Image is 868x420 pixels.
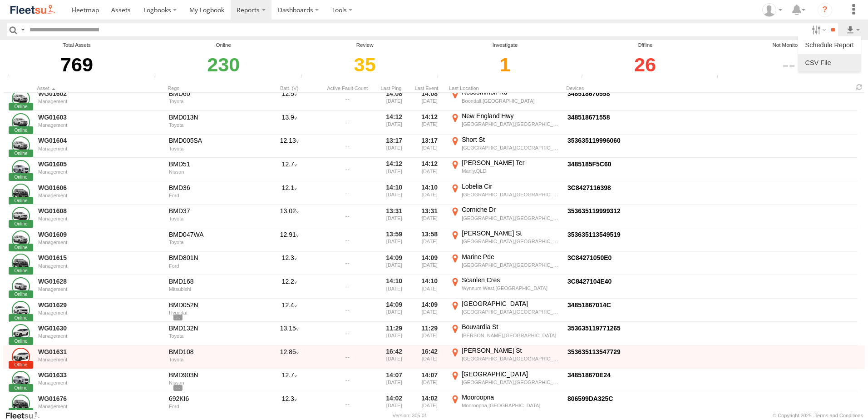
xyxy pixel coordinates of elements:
[12,254,30,272] a: Click to View Asset Details
[38,277,163,285] a: WG01628
[449,88,562,110] label: Click to View Event Location
[38,216,163,221] div: Management
[37,85,164,91] div: Click to Sort
[567,114,610,121] a: Click to View Device Details
[449,300,562,321] label: Click to View Event Location
[12,348,30,366] a: Click to View Asset Details
[12,395,30,413] a: Click to View Asset Details
[262,205,316,227] div: 13.02
[12,160,30,178] a: Click to View Asset Details
[378,229,410,251] div: 13:59 [DATE]
[449,346,562,368] label: Click to View Event Location
[38,99,163,104] div: Management
[449,229,562,251] label: Click to View Event Location
[38,113,163,121] a: WG01603
[38,90,163,98] a: WG01602
[12,301,30,319] a: Click to View Asset Details
[845,23,861,36] label: Export results as...
[262,370,316,392] div: 12.7
[462,215,561,221] div: [GEOGRAPHIC_DATA],[GEOGRAPHIC_DATA]
[169,286,257,292] div: Mitsubishi
[9,4,56,16] img: fleetsu-logo-horizontal.svg
[462,370,561,378] div: [GEOGRAPHIC_DATA]
[169,380,257,385] div: Nissan
[802,38,857,52] label: Schedule Asset Health Report
[414,205,445,227] div: 13:31 [DATE]
[462,346,561,355] div: [PERSON_NAME] St
[169,216,257,221] div: Toyota
[38,160,163,168] a: WG01605
[449,370,562,392] label: Click to View Event Location
[567,301,611,309] a: Click to View Device Details
[462,253,561,261] div: Marine Pde
[773,413,863,418] div: © Copyright 2025 -
[566,85,693,91] div: Devices
[462,98,561,104] div: Boondall,[GEOGRAPHIC_DATA]
[462,323,561,331] div: Bouvardia St
[38,333,163,339] div: Management
[414,159,445,180] div: 14:12 [DATE]
[462,309,561,315] div: [GEOGRAPHIC_DATA],[GEOGRAPHIC_DATA]
[262,393,316,415] div: 12.3
[434,74,448,80] div: Assets that have not communicated with the server in the last 24hrs
[38,136,163,145] a: WG01604
[808,23,828,36] label: Search Filter Options
[168,85,258,91] div: Click to Sort
[262,88,316,110] div: 12.5
[462,145,561,151] div: [GEOGRAPHIC_DATA],[GEOGRAPHIC_DATA]
[567,278,612,285] a: Click to View Device Details
[462,229,561,237] div: [PERSON_NAME] St
[462,262,561,268] div: [GEOGRAPHIC_DATA],[GEOGRAPHIC_DATA]
[169,230,257,239] div: BMD047WA
[38,184,163,192] a: WG01606
[152,49,296,80] div: Click to filter by Online
[378,346,410,368] div: 16:42 [DATE]
[169,240,257,245] div: Toyota
[449,182,562,204] label: Click to View Event Location
[462,159,561,167] div: [PERSON_NAME] Ter
[169,310,257,315] div: Hyundai
[414,346,445,368] div: 16:42 [DATE]
[262,159,316,180] div: 12.7
[567,90,610,97] a: Click to View Device Details
[38,207,163,215] a: WG01608
[169,160,257,168] div: BMD51
[152,74,165,80] div: Number of assets that have communicated at least once in the last 6hrs
[262,300,316,321] div: 12.4
[19,23,26,36] label: Search Query
[414,253,445,275] div: 14:09 [DATE]
[262,276,316,298] div: 12.2
[38,380,163,385] div: Management
[38,404,163,409] div: Management
[169,277,257,285] div: BMD168
[262,229,316,251] div: 12.91
[12,113,30,131] a: Click to View Asset Details
[462,332,561,339] div: [PERSON_NAME],[GEOGRAPHIC_DATA]
[462,300,561,308] div: [GEOGRAPHIC_DATA]
[462,112,561,120] div: New England Hwy
[38,263,163,269] div: Management
[262,112,316,134] div: 13.9
[414,393,445,415] div: 14:02 [DATE]
[5,411,47,420] a: Visit our Website
[414,88,445,110] div: 14:08 [DATE]
[567,184,611,191] a: Click to View Device Details
[169,357,257,362] div: Toyota
[378,393,410,415] div: 14:02 [DATE]
[38,301,163,309] a: WG01629
[378,205,410,227] div: 13:31 [DATE]
[815,413,863,418] a: Terms and Conditions
[414,112,445,134] div: 14:12 [DATE]
[262,323,316,345] div: 13.15
[169,99,257,104] div: Toyota
[12,136,30,155] a: Click to View Asset Details
[169,207,257,215] div: BMD37
[152,41,296,49] div: Online
[169,404,257,409] div: Ford
[38,169,163,175] div: Management
[414,182,445,204] div: 14:10 [DATE]
[449,323,562,345] label: Click to View Event Location
[38,254,163,262] a: WG01615
[378,370,410,392] div: 14:07 [DATE]
[759,3,785,17] div: Nigel Scott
